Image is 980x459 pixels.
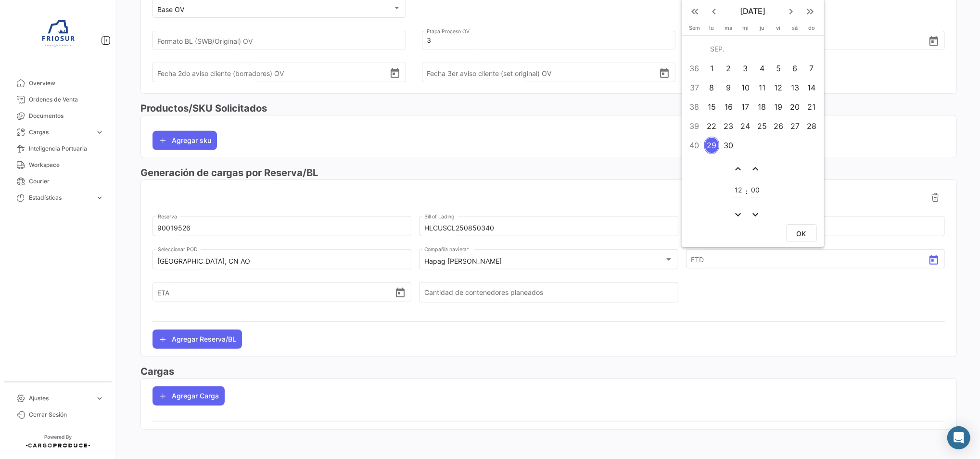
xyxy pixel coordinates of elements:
[704,97,720,116] td: 15 de septiembre de 2025
[787,59,803,78] td: 6 de septiembre de 2025
[720,116,737,136] td: 23 de septiembre de 2025
[754,59,770,78] td: 4 de septiembre de 2025
[686,25,704,35] th: Sem
[686,116,704,136] td: 39
[721,98,737,115] div: 16
[704,117,719,135] div: 22
[704,98,719,115] div: 15
[786,6,797,17] mat-icon: keyboard_arrow_right
[787,97,803,116] td: 20 de septiembre de 2025
[689,6,701,17] mat-icon: keyboard_double_arrow_left
[733,163,744,175] mat-icon: expand_less
[704,39,820,59] td: SEP.
[770,25,787,35] th: viernes
[720,59,737,78] td: 2 de septiembre de 2025
[770,78,787,97] td: 12 de septiembre de 2025
[720,136,737,155] td: 30 de septiembre de 2025
[787,116,803,136] td: 27 de septiembre de 2025
[704,136,720,155] td: 29 de septiembre de 2025
[803,59,820,78] td: 7 de septiembre de 2025
[686,136,704,155] td: 40
[733,163,744,174] button: expand_less icon
[720,78,737,97] td: 9 de septiembre de 2025
[787,78,803,97] td: 13 de septiembre de 2025
[738,79,753,96] div: 10
[797,229,806,238] span: OK
[738,117,753,135] div: 24
[686,59,704,78] td: 36
[746,176,749,207] td: :
[686,97,704,116] td: 38
[720,25,737,35] th: martes
[770,97,787,116] td: 19 de septiembre de 2025
[750,163,762,175] mat-icon: expand_less
[788,117,802,135] div: 27
[704,78,720,97] td: 8 de septiembre de 2025
[738,98,753,115] div: 17
[686,78,704,97] td: 37
[947,426,970,449] div: Abrir Intercom Messenger
[804,60,819,77] div: 7
[771,117,786,135] div: 26
[750,209,762,220] mat-icon: expand_more
[788,98,802,115] div: 20
[805,6,816,17] mat-icon: keyboard_double_arrow_right
[737,78,754,97] td: 10 de septiembre de 2025
[721,79,737,96] div: 9
[754,25,770,35] th: jueves
[750,163,762,174] button: expand_less icon
[737,97,754,116] td: 17 de septiembre de 2025
[803,78,820,97] td: 14 de septiembre de 2025
[803,97,820,116] td: 21 de septiembre de 2025
[704,60,719,77] div: 1
[804,117,819,135] div: 28
[720,97,737,116] td: 16 de septiembre de 2025
[804,98,819,115] div: 21
[754,116,770,136] td: 25 de septiembre de 2025
[704,25,720,35] th: lunes
[803,116,820,136] td: 28 de septiembre de 2025
[755,117,770,135] div: 25
[733,209,744,220] button: expand_more icon
[733,209,744,220] mat-icon: expand_more
[721,117,737,135] div: 23
[770,59,787,78] td: 5 de septiembre de 2025
[788,60,802,77] div: 6
[704,116,720,136] td: 22 de septiembre de 2025
[704,79,719,96] div: 8
[737,25,754,35] th: miércoles
[750,209,762,220] button: expand_more icon
[755,79,770,96] div: 11
[755,60,770,77] div: 4
[754,97,770,116] td: 18 de septiembre de 2025
[737,116,754,136] td: 24 de septiembre de 2025
[771,60,786,77] div: 5
[754,78,770,97] td: 11 de septiembre de 2025
[786,224,817,242] button: OK
[770,116,787,136] td: 26 de septiembre de 2025
[737,59,754,78] td: 3 de septiembre de 2025
[704,59,720,78] td: 1 de septiembre de 2025
[771,79,786,96] div: 12
[804,79,819,96] div: 14
[788,79,802,96] div: 13
[755,98,770,115] div: 18
[721,60,737,77] div: 2
[704,137,719,154] div: 29
[721,137,737,154] div: 30
[709,6,720,17] mat-icon: keyboard_arrow_left
[803,25,820,35] th: domingo
[738,60,753,77] div: 3
[787,25,803,35] th: sábado
[771,98,786,115] div: 19
[724,6,782,16] span: [DATE]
